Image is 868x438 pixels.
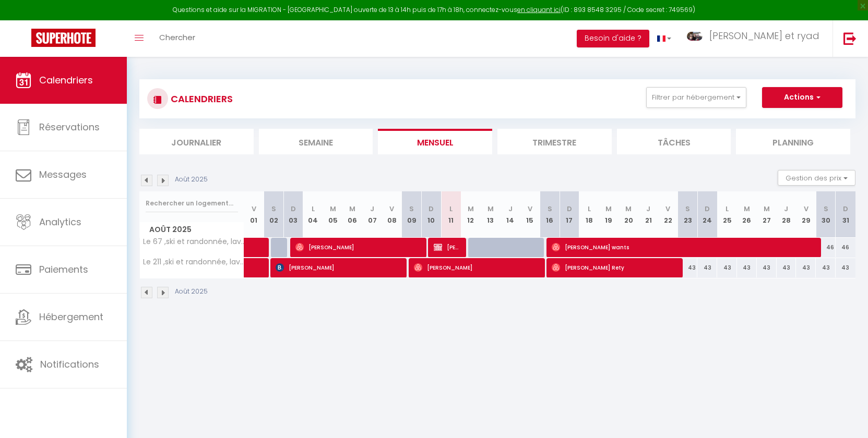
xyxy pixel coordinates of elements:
[540,191,560,238] th: 16
[139,129,254,154] li: Journalier
[778,170,855,186] button: Gestion des prix
[264,191,283,238] th: 02
[291,204,296,214] abbr: D
[687,32,703,41] img: ...
[414,258,540,277] span: [PERSON_NAME]
[402,191,422,238] th: 09
[678,258,698,277] div: 43
[548,204,552,214] abbr: S
[777,258,796,277] div: 43
[599,191,619,238] th: 19
[461,191,481,238] th: 12
[678,191,698,238] th: 23
[836,191,855,238] th: 31
[40,358,99,371] span: Notifications
[378,129,492,154] li: Mensuel
[382,191,402,238] th: 08
[362,191,382,238] th: 07
[726,204,729,214] abbr: L
[141,258,246,266] span: Le 211 ,ski et randonnée, lave linge , parking.
[744,204,750,214] abbr: M
[330,204,336,214] abbr: M
[244,191,264,238] th: 01
[295,237,421,257] span: [PERSON_NAME]
[777,191,796,238] th: 28
[487,204,494,214] abbr: M
[625,204,632,214] abbr: M
[816,191,836,238] th: 30
[481,191,501,238] th: 13
[579,191,599,238] th: 18
[159,32,195,43] span: Chercher
[39,168,87,181] span: Messages
[796,258,816,277] div: 43
[39,74,93,87] span: Calendriers
[646,204,650,214] abbr: J
[252,204,256,214] abbr: V
[508,204,513,214] abbr: J
[560,191,579,238] th: 17
[501,191,520,238] th: 14
[843,204,848,214] abbr: D
[757,258,777,277] div: 43
[146,194,238,213] input: Rechercher un logement...
[784,204,788,214] abbr: J
[422,191,442,238] th: 10
[737,258,757,277] div: 43
[685,204,690,214] abbr: S
[259,129,373,154] li: Semaine
[39,310,103,323] span: Hébergement
[528,204,532,214] abbr: V
[824,204,828,214] abbr: S
[757,191,777,238] th: 27
[843,32,857,45] img: logout
[151,20,203,57] a: Chercher
[816,238,836,257] div: 46
[588,204,591,214] abbr: L
[312,204,315,214] abbr: L
[175,175,208,185] p: Août 2025
[389,204,394,214] abbr: V
[141,238,246,246] span: Le 67 ,ski et randonnée, lave linge ,sèche linge, parking
[520,191,540,238] th: 15
[449,204,453,214] abbr: L
[836,238,855,257] div: 46
[39,263,88,276] span: Paiements
[577,30,649,47] button: Besoin d'aide ?
[349,204,355,214] abbr: M
[552,258,677,277] span: [PERSON_NAME] Rety
[175,287,208,297] p: Août 2025
[409,204,414,214] abbr: S
[497,129,612,154] li: Trimestre
[468,204,474,214] abbr: M
[816,258,836,277] div: 43
[342,191,362,238] th: 06
[370,204,374,214] abbr: J
[646,87,746,108] button: Filtrer par hébergement
[679,20,833,57] a: ... [PERSON_NAME] et ryad
[717,258,737,277] div: 43
[323,191,343,238] th: 05
[836,258,855,277] div: 43
[705,204,710,214] abbr: D
[697,258,717,277] div: 43
[619,191,638,238] th: 20
[140,222,244,237] span: Août 2025
[605,204,612,214] abbr: M
[796,191,816,238] th: 29
[709,29,819,42] span: [PERSON_NAME] et ryad
[665,204,670,214] abbr: V
[552,237,816,257] span: [PERSON_NAME] wants
[303,191,323,238] th: 04
[276,258,401,277] span: [PERSON_NAME]
[168,87,233,111] h3: CALENDRIERS
[39,120,100,133] span: Réservations
[271,204,276,214] abbr: S
[283,191,303,238] th: 03
[429,204,434,214] abbr: D
[567,204,572,214] abbr: D
[737,191,757,238] th: 26
[441,191,461,238] th: 11
[804,204,808,214] abbr: V
[717,191,737,238] th: 25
